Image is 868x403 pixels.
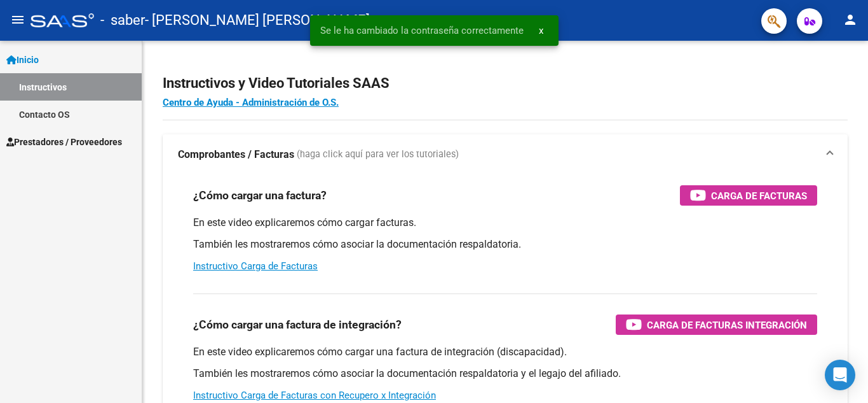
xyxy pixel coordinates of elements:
[10,12,25,27] mat-icon: menu
[193,316,402,334] h3: ¿Cómo cargar una factura de integración?
[680,185,817,206] button: Carga de Facturas
[539,25,543,36] span: x
[825,360,855,390] div: Open Intercom Messenger
[163,97,339,108] a: Centro de Ayuda - Administración de O.S.
[616,315,817,335] button: Carga de Facturas Integración
[6,135,122,149] span: Prestadores / Proveedores
[297,148,459,162] span: (haga click aquí para ver los tutoriales)
[193,390,436,401] a: Instructivo Carga de Facturas con Recupero x Integración
[320,24,524,37] span: Se le ha cambiado la contraseña correctamente
[843,12,858,27] mat-icon: person
[100,6,145,34] span: - saber
[193,187,327,204] h3: ¿Cómo cargar una factura?
[163,134,848,175] mat-expansion-panel-header: Comprobantes / Facturas (haga click aquí para ver los tutoriales)
[193,260,318,272] a: Instructivo Carga de Facturas
[178,148,294,162] strong: Comprobantes / Facturas
[193,237,817,251] p: También les mostraremos cómo asociar la documentación respaldatoria.
[647,317,807,333] span: Carga de Facturas Integración
[193,367,817,381] p: También les mostraremos cómo asociar la documentación respaldatoria y el legajo del afiliado.
[145,6,370,34] span: - [PERSON_NAME] [PERSON_NAME]
[6,53,39,67] span: Inicio
[529,19,553,42] button: x
[193,345,817,359] p: En este video explicaremos cómo cargar una factura de integración (discapacidad).
[163,71,848,95] h2: Instructivos y Video Tutoriales SAAS
[193,216,817,230] p: En este video explicaremos cómo cargar facturas.
[711,188,807,204] span: Carga de Facturas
